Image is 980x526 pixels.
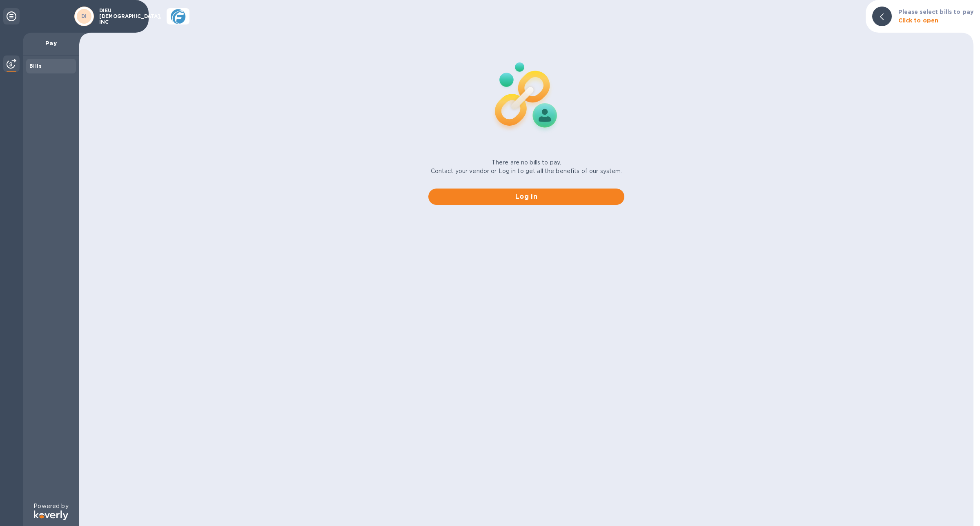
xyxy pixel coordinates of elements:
[99,8,140,25] p: DIEU [DEMOGRAPHIC_DATA], INC
[435,192,618,202] span: Log in
[428,189,624,205] button: Log in
[29,39,73,47] p: Pay
[81,13,87,19] b: DI
[898,17,939,24] b: Click to open
[898,9,973,15] b: Please select bills to pay
[34,510,68,520] img: Logo
[431,158,622,175] p: There are no bills to pay. Contact your vendor or Log in to get all the benefits of our system.
[29,63,42,69] b: Bills
[33,502,68,510] p: Powered by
